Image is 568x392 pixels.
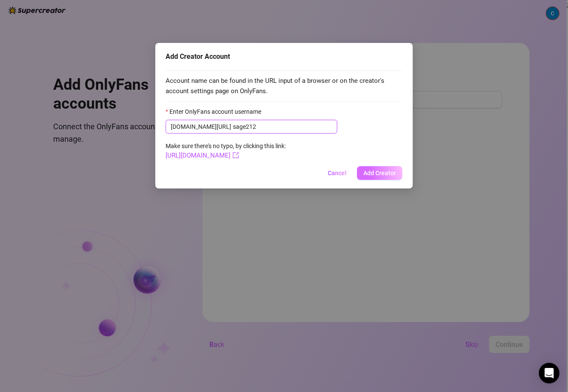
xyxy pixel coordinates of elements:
[166,52,402,62] div: Add Creator Account
[328,170,347,176] span: Cancel
[171,122,231,131] span: [DOMAIN_NAME][URL]
[321,166,353,180] button: Cancel
[166,152,239,159] a: [URL][DOMAIN_NAME]export
[166,143,286,159] span: Make sure there's no typo, by clicking this link:
[166,76,402,96] span: Account name can be found in the URL input of a browser or on the creator's account settings page...
[233,122,332,131] input: Enter OnlyFans account username
[233,152,239,158] span: export
[357,166,402,180] button: Add Creator
[166,107,267,116] label: Enter OnlyFans account username
[539,363,559,383] div: Open Intercom Messenger
[363,170,396,176] span: Add Creator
